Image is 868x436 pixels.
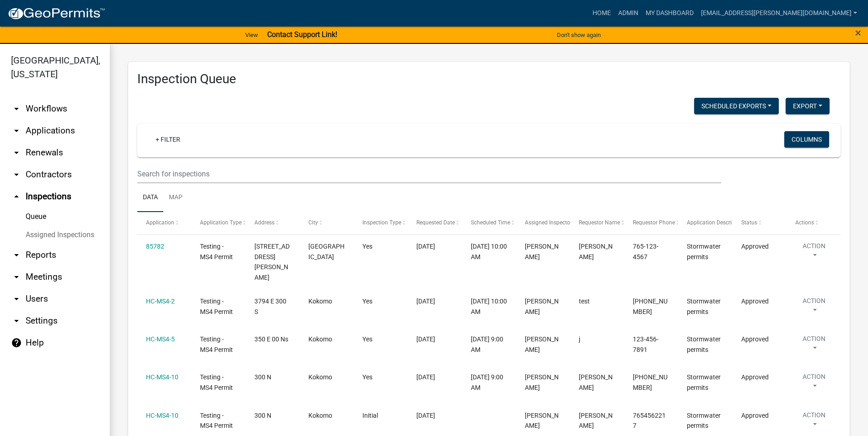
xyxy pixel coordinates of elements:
[795,241,833,264] button: Action
[633,412,666,430] span: 7654562217
[471,241,507,262] div: [DATE] 10:00 AM
[687,298,721,315] span: Stormwater permits
[200,335,233,353] span: Testing - MS4 Permit
[200,243,233,261] span: Testing - MS4 Permit
[254,219,275,226] span: Address
[11,169,22,180] i: arrow_drop_down
[633,298,668,315] span: 765-480-3675
[687,335,721,353] span: Stormwater permits
[579,373,613,391] span: Megan Moss
[678,212,732,234] datatable-header-cell: Application Description
[254,373,271,381] span: 300 N
[589,5,615,22] a: Home
[416,219,455,226] span: Requested Date
[579,219,620,226] span: Requestor Name
[146,335,175,343] a: HC-MS4-5
[11,125,22,136] i: arrow_drop_down
[362,412,378,419] span: Initial
[308,298,332,305] span: Kokomo
[308,243,345,261] span: Russiaville
[570,212,624,234] datatable-header-cell: Requestor Name
[741,335,769,343] span: Approved
[137,71,841,87] h3: Inspection Queue
[525,219,572,226] span: Assigned Inspector
[471,219,510,226] span: Scheduled Time
[308,335,332,343] span: Kokomo
[795,372,833,395] button: Action
[308,412,332,419] span: Kokomo
[146,219,174,226] span: Application
[300,212,354,234] datatable-header-cell: City
[741,243,769,250] span: Approved
[11,337,22,348] i: help
[795,296,833,319] button: Action
[11,191,22,202] i: arrow_drop_up
[471,372,507,393] div: [DATE] 9:00 AM
[163,183,188,213] a: Map
[525,373,559,391] span: Megan Moss
[633,243,658,261] span: 765-123-4567
[787,212,841,234] datatable-header-cell: Actions
[354,212,408,234] datatable-header-cell: Inspection Type
[516,212,570,234] datatable-header-cell: Assigned Inspector
[308,373,332,381] span: Kokomo
[795,410,833,433] button: Action
[191,212,245,234] datatable-header-cell: Application Type
[148,131,188,148] a: + Filter
[694,98,779,114] button: Scheduled Exports
[525,298,559,315] span: Megan Moss
[525,412,559,430] span: Megan Moss
[137,212,191,234] datatable-header-cell: Application
[416,243,435,250] span: 01/12/2023
[254,243,290,281] span: 5546 Woods View Ct
[741,373,769,381] span: Approved
[633,373,668,391] span: 765-480-3675
[553,27,604,43] button: Don't show again
[471,296,507,317] div: [DATE] 10:00 AM
[579,335,580,343] span: j
[146,373,178,381] a: HC-MS4-10
[254,412,271,419] span: 300 N
[687,373,721,391] span: Stormwater permits
[137,165,721,183] input: Search for inspections
[416,335,435,343] span: 02/15/2023
[254,335,288,343] span: 350 E 00 Ns
[471,334,507,355] div: [DATE] 9:00 AM
[11,315,22,326] i: arrow_drop_down
[200,373,233,391] span: Testing - MS4 Permit
[855,27,861,39] span: ×
[11,103,22,114] i: arrow_drop_down
[732,212,786,234] datatable-header-cell: Status
[687,412,721,430] span: Stormwater permits
[137,183,163,213] a: Data
[146,243,164,250] a: 85782
[615,5,642,22] a: Admin
[462,212,516,234] datatable-header-cell: Scheduled Time
[633,335,658,353] span: 123-456-7891
[416,373,435,381] span: 03/01/2023
[697,5,861,22] a: [EMAIL_ADDRESS][PERSON_NAME][DOMAIN_NAME]
[741,412,769,419] span: Approved
[687,219,744,226] span: Application Description
[11,147,22,158] i: arrow_drop_down
[642,5,697,22] a: My Dashboard
[855,27,861,38] button: Close
[525,243,559,261] span: Megan Moss
[579,243,613,261] span: Baker
[242,27,262,43] a: View
[786,98,830,114] button: Export
[11,271,22,282] i: arrow_drop_down
[416,298,435,305] span: 01/13/2023
[795,334,833,357] button: Action
[245,212,299,234] datatable-header-cell: Address
[362,243,372,250] span: Yes
[687,243,721,261] span: Stormwater permits
[362,298,372,305] span: Yes
[146,412,178,419] a: HC-MS4-10
[308,219,318,226] span: City
[362,219,401,226] span: Inspection Type
[579,412,613,430] span: Megan Moss
[254,298,286,315] span: 3794 E 300 S
[267,30,337,39] strong: Contact Support Link!
[146,298,175,305] a: HC-MS4-2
